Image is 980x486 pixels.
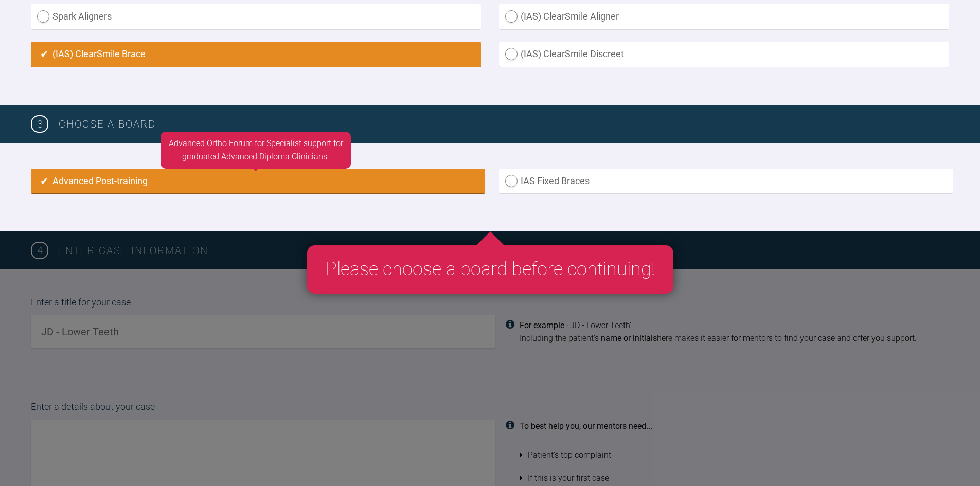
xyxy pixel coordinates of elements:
[499,169,953,194] label: IAS Fixed Braces
[31,169,485,194] label: Advanced Post-training
[59,116,949,132] h3: Choose a board
[161,132,351,168] div: Advanced Ortho Forum for Specialist support for graduated Advanced Diploma Clinicians.
[499,4,949,29] label: (IAS) ClearSmile Aligner
[31,4,481,29] label: Spark Aligners
[31,42,481,67] label: (IAS) ClearSmile Brace
[499,42,949,67] label: (IAS) ClearSmile Discreet
[307,245,673,294] div: Please choose a board before continuing!
[31,115,48,133] span: 3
